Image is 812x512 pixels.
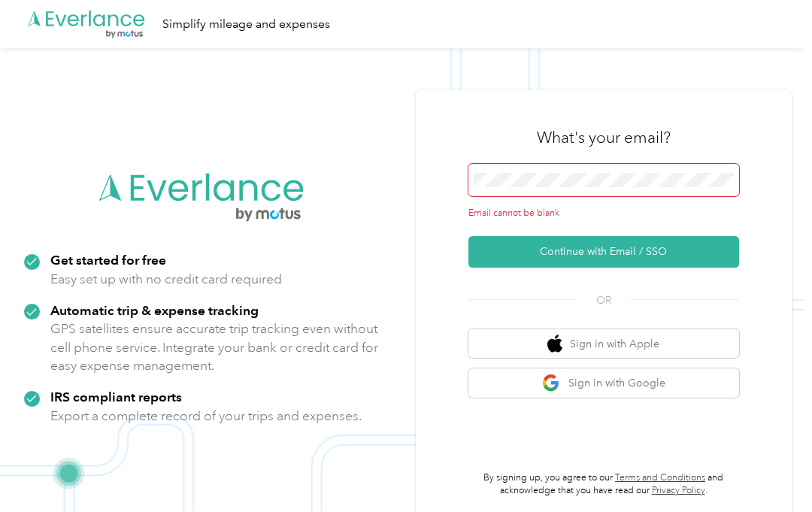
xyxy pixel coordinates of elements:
span: OR [577,292,630,308]
strong: IRS compliant reports [50,389,182,404]
a: Terms and Conditions [615,472,705,483]
p: Export a complete record of your trips and expenses. [50,407,362,426]
button: google logoSign in with Google [468,368,739,398]
a: Privacy Policy [652,485,705,496]
img: apple logo [547,335,562,353]
p: GPS satellites ensure accurate trip tracking even without cell phone service. Integrate your bank... [50,320,379,375]
button: Continue with Email / SSO [468,236,739,268]
div: Simplify mileage and expenses [162,15,330,34]
strong: Automatic trip & expense tracking [50,302,259,318]
strong: Get started for free [50,252,166,268]
h3: What's your email? [537,127,671,148]
p: By signing up, you agree to our and acknowledge that you have read our . [468,471,739,498]
p: Easy set up with no credit card required [50,270,282,289]
div: Email cannot be blank [468,207,739,220]
img: google logo [542,374,561,392]
button: apple logoSign in with Apple [468,329,739,359]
